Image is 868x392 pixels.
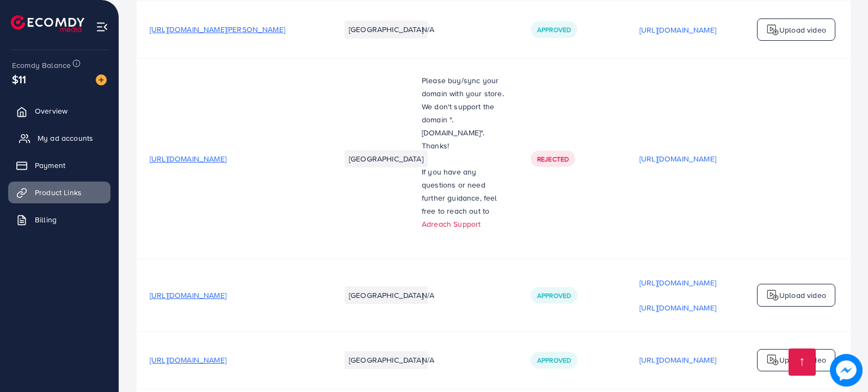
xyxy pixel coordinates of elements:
[35,160,65,171] span: Payment
[12,71,26,87] span: $11
[422,24,434,35] span: N/A
[830,354,863,387] img: image
[779,23,826,36] p: Upload video
[537,25,571,34] span: Approved
[779,289,826,302] p: Upload video
[537,291,571,300] span: Approved
[8,127,110,149] a: My ad accounts
[422,219,481,229] a: Adreach Support
[639,301,716,314] p: [URL][DOMAIN_NAME]
[11,15,84,32] img: logo
[779,353,826,366] p: Upload video
[537,154,569,164] span: Rejected
[35,105,67,116] span: Overview
[150,290,226,301] span: [URL][DOMAIN_NAME]
[96,74,107,85] img: image
[537,356,571,365] span: Approved
[766,353,779,366] img: logo
[639,23,716,36] p: [URL][DOMAIN_NAME]
[150,153,226,164] span: [URL][DOMAIN_NAME]
[422,354,434,365] span: N/A
[639,152,716,165] p: [URL][DOMAIN_NAME]
[344,287,428,304] li: [GEOGRAPHIC_DATA]
[8,154,110,176] a: Payment
[766,23,779,36] img: logo
[639,276,716,289] p: [URL][DOMAIN_NAME]
[150,24,285,35] span: [URL][DOMAIN_NAME][PERSON_NAME]
[639,353,716,366] p: [URL][DOMAIN_NAME]
[8,100,110,122] a: Overview
[8,182,110,203] a: Product Links
[422,166,497,216] span: If you have any questions or need further guidance, feel free to reach out to
[8,209,110,231] a: Billing
[150,354,226,365] span: [URL][DOMAIN_NAME]
[422,290,434,301] span: N/A
[12,60,71,71] span: Ecomdy Balance
[344,21,428,38] li: [GEOGRAPHIC_DATA]
[35,187,82,198] span: Product Links
[96,21,108,33] img: menu
[422,75,504,151] span: Please buy/sync your domain with your store. We don't support the domain ".[DOMAIN_NAME]". Thanks!
[344,150,428,167] li: [GEOGRAPHIC_DATA]
[766,289,779,302] img: logo
[35,214,57,225] span: Billing
[38,133,93,144] span: My ad accounts
[344,351,428,369] li: [GEOGRAPHIC_DATA]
